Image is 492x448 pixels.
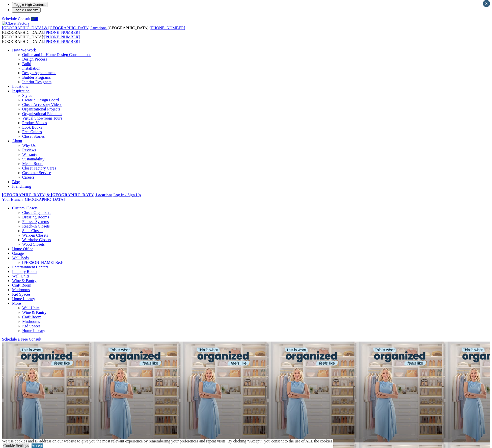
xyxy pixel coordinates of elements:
a: Call [31,17,38,21]
button: Toggle High Contrast [12,2,47,7]
a: Custom Closets [12,206,38,210]
a: Walk-in Closets [22,233,48,237]
a: Your Branch [GEOGRAPHIC_DATA] [2,197,65,202]
span: Toggle Font size [14,8,39,12]
div: We use cookies and IP address on our website to give you the most relevant experience by remember... [2,439,333,443]
a: How We Work [12,48,36,52]
a: Closet Factory Cares [22,166,56,170]
a: Virtual Showroom Tours [22,116,62,120]
a: Wardrobe Closets [22,238,51,242]
a: Organizational Projects [22,107,60,111]
a: Laundry Room [12,269,37,274]
a: [PHONE_NUMBER] [150,26,185,30]
a: Product Videos [22,121,47,125]
a: Design Appointment [22,71,56,75]
a: Locations [12,84,28,89]
a: Design Process [22,57,47,61]
a: Blog [12,180,20,184]
a: Mudrooms [22,319,40,324]
a: Mudrooms [12,288,30,292]
a: [PHONE_NUMBER] [44,39,80,44]
a: Finesse Systems [22,219,49,224]
a: Online and In-Home Design Consultations [22,52,91,57]
a: [PERSON_NAME] Beds [22,260,63,265]
a: Wine & Pantry [22,310,46,315]
a: Kid Spaces [12,292,30,296]
span: [GEOGRAPHIC_DATA] & [GEOGRAPHIC_DATA] Locations [2,26,106,30]
a: Schedule a Free Consult (opens a dropdown menu) [2,337,41,341]
a: Shoe Closets [22,229,43,233]
a: Interior Designers [22,80,51,84]
a: Wall Beds [12,256,29,260]
span: [GEOGRAPHIC_DATA] [23,197,65,202]
a: [GEOGRAPHIC_DATA] & [GEOGRAPHIC_DATA] Locations [2,193,112,197]
a: Accept [32,443,43,448]
a: Sustainability [22,157,44,161]
a: Why Us [22,143,36,148]
a: Organizational Elements [22,111,62,116]
span: Your Branch [2,197,22,202]
a: Closet Accessory Videos [22,102,62,107]
a: Create a Design Board [22,98,59,102]
a: Installation [22,66,40,70]
a: [PHONE_NUMBER] [44,35,80,39]
img: Closet Factory [2,21,30,26]
a: Home Library [22,328,45,333]
a: Look Books [22,125,42,129]
a: Inspiration [12,89,30,93]
a: Reviews [22,148,36,152]
a: Closet Stories [22,134,45,138]
a: Media Room [22,161,43,166]
a: [GEOGRAPHIC_DATA] & [GEOGRAPHIC_DATA] Locations [2,26,107,30]
a: Kid Spaces [22,324,40,328]
a: Careers [22,175,35,179]
a: Cookie Settings [3,443,29,448]
a: About [12,139,22,143]
a: Schedule Consult [2,17,30,21]
a: Build [22,62,31,66]
a: Home Office [12,247,33,251]
a: Builder Programs [22,75,51,79]
a: Craft Room [22,315,41,319]
span: [GEOGRAPHIC_DATA]: [GEOGRAPHIC_DATA]: [2,26,185,35]
a: Wall Units [12,274,29,278]
a: Styles [22,93,32,98]
span: Toggle High Contrast [14,3,45,7]
a: Entertainment Centers [12,265,48,269]
a: Dressing Rooms [22,215,49,219]
a: Wood Closets [22,242,45,246]
a: Wine & Pantry [12,278,36,283]
button: Toggle Font size [12,7,41,13]
a: Home Library [12,297,35,301]
a: Warranty [22,152,37,157]
a: Reach-in Closets [22,224,50,228]
a: Wall Units [22,306,39,310]
a: Garage [12,251,24,256]
span: [GEOGRAPHIC_DATA]: [GEOGRAPHIC_DATA]: [2,35,80,44]
a: Free Guides [22,130,42,134]
a: Log In / Sign Up [113,193,141,197]
a: Craft Room [12,283,31,287]
a: Franchising [12,184,31,188]
a: Customer Service [22,171,51,175]
a: More menu text will display only on big screen [12,301,21,305]
a: [PHONE_NUMBER] [44,30,80,35]
a: Closet Organizers [22,210,51,215]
